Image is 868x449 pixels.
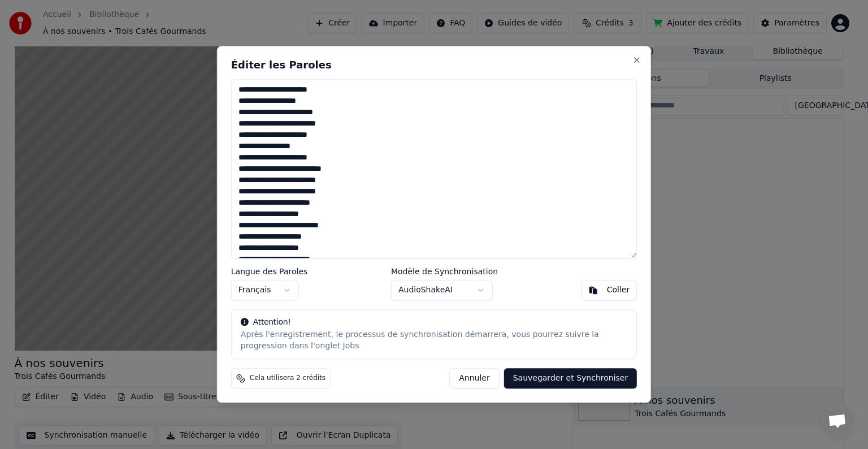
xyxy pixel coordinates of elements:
[241,330,627,352] div: Après l'enregistrement, le processus de synchronisation démarrera, vous pourrez suivre la progres...
[391,268,498,276] label: Modèle de Synchronisation
[250,374,325,383] span: Cela utilisera 2 crédits
[581,280,637,301] button: Coller
[231,268,308,276] label: Langue des Paroles
[241,317,627,329] div: Attention!
[504,369,637,389] button: Sauvegarder et Synchroniser
[231,60,637,70] h2: Éditer les Paroles
[607,285,630,296] div: Coller
[449,369,499,389] button: Annuler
